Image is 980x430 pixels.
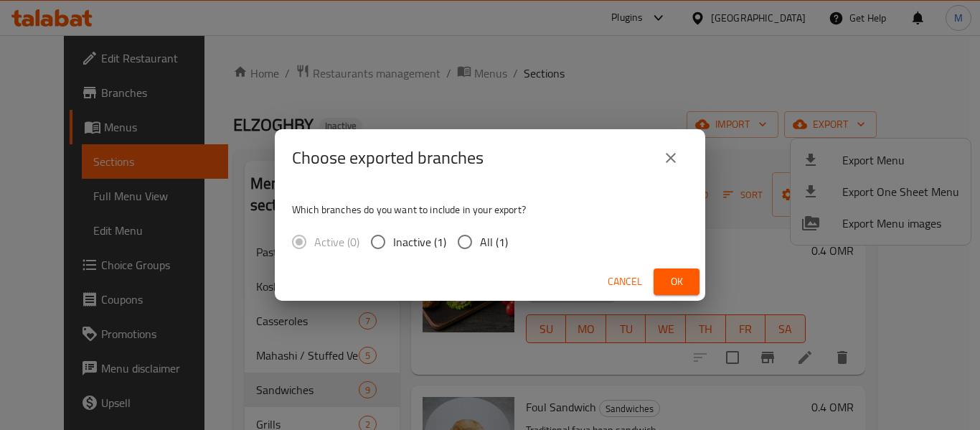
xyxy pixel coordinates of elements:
[608,273,642,291] span: Cancel
[480,233,508,251] span: All (1)
[654,268,699,295] button: Ok
[654,141,688,175] button: close
[292,146,484,169] h2: Choose exported branches
[602,268,648,295] button: Cancel
[292,202,688,217] p: Which branches do you want to include in your export?
[314,233,359,251] span: Active (0)
[665,273,688,291] span: Ok
[393,233,446,251] span: Inactive (1)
